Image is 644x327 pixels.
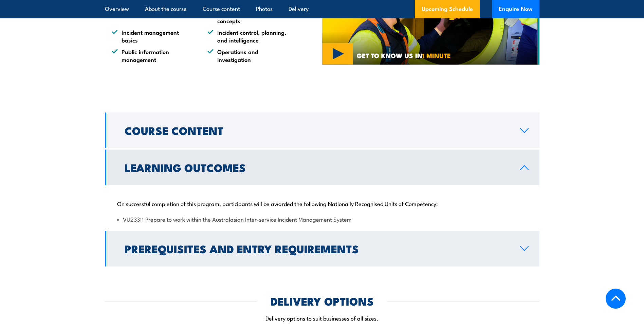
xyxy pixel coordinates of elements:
[112,48,195,64] li: Public information management
[125,244,509,253] h2: Prerequisites and Entry Requirements
[117,215,527,223] li: VU23311 Prepare to work within the Australasian Inter-service Incident Management System
[105,231,539,266] a: Prerequisites and Entry Requirements
[422,50,451,60] strong: 1 MINUTE
[125,162,509,172] h2: Learning Outcomes
[207,48,291,64] li: Operations and investigation
[207,28,291,44] li: Incident control, planning, and intelligence
[105,314,539,322] p: Delivery options to suit businesses of all sizes.
[271,296,374,306] h2: DELIVERY OPTIONS
[117,200,527,207] p: On successful completion of this program, participants will be awarded the following Nationally R...
[357,52,451,58] span: GET TO KNOW US IN
[105,150,539,185] a: Learning Outcomes
[125,125,509,135] h2: Course Content
[112,28,195,44] li: Incident management basics
[105,113,539,148] a: Course Content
